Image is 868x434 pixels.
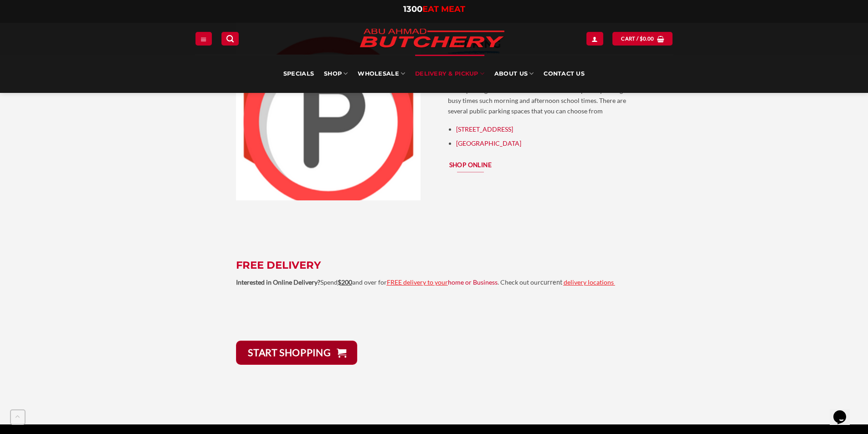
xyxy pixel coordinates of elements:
iframe: chat widget [830,398,859,425]
a: Contact Us [544,55,585,93]
a: START Shopping [236,341,357,365]
span: FREE delivery to your [387,278,448,286]
span: shop online [449,160,492,170]
a: View cart [612,32,673,45]
a: delivery locations [564,278,614,286]
a: Search [221,32,239,45]
a: shop online [448,157,493,173]
span: $ [640,35,643,43]
p: Before attending the store please plan your trip accordingly. Street parking on The Boulevarde ar... [448,75,632,116]
span: current [540,278,562,286]
span: START Shopping [248,345,331,360]
strong: $200 [338,278,352,286]
span: EAT MEAT [422,4,465,14]
a: [GEOGRAPHIC_DATA] [456,139,521,147]
a: Login [586,32,603,45]
a: Delivery & Pickup [415,55,484,93]
a: Menu [195,32,212,45]
a: FREE DELIVERY [236,259,321,271]
p: Spend and over for . Check out our [236,277,632,288]
a: SHOP [324,55,348,93]
a: Specials [283,55,314,93]
button: Go to top [10,409,26,425]
span: 1300 [403,4,422,14]
img: Abu Ahmad Butchery [352,23,512,55]
span: Cart / [621,35,654,43]
bdi: 0.00 [640,36,654,41]
a: 1300EAT MEAT [403,4,465,14]
a: FREE delivery to yourhome or Business [387,278,498,286]
a: [STREET_ADDRESS] [456,125,513,133]
a: Wholesale [358,55,405,93]
a: About Us [494,55,534,93]
b: Interested in Online Delivery? [236,278,320,286]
